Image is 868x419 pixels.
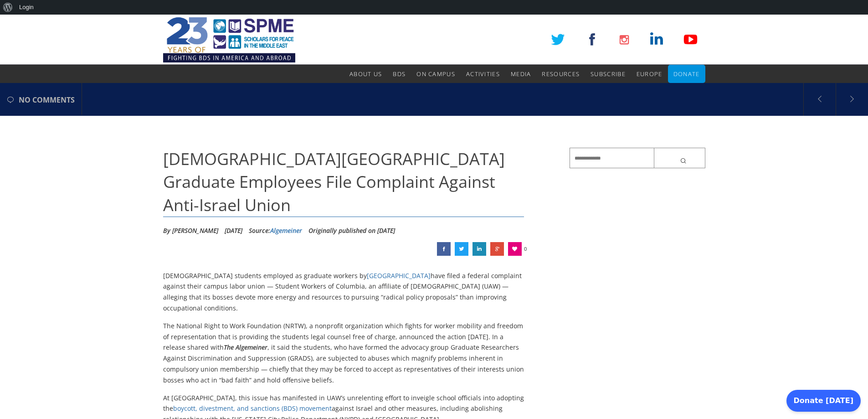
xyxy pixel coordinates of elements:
[542,65,580,83] a: Resources
[349,70,382,78] span: About Us
[490,242,504,256] a: Jewish Columbia University Graduate Employees File Complaint Against Anti-Israel Union
[249,224,302,238] div: Source:
[349,65,382,83] a: About Us
[163,224,218,238] li: By [PERSON_NAME]
[542,70,580,78] span: Resources
[466,70,500,78] span: Activities
[437,242,451,256] a: Jewish Columbia University Graduate Employees File Complaint Against Anti-Israel Union
[591,70,626,78] span: Subscribe
[163,321,524,386] p: The National Right to Work Foundation (NRTW), a nonprofit organization which fights for worker mo...
[270,226,302,235] a: Algemeiner
[163,270,524,314] p: [DEMOGRAPHIC_DATA] students employed as graduate workers by have filed a federal complaint agains...
[637,70,663,78] span: Europe
[673,65,700,83] a: Donate
[173,404,332,413] a: boycott, divestment, and sanctions (BDS) movement
[163,148,505,216] span: [DEMOGRAPHIC_DATA][GEOGRAPHIC_DATA] Graduate Employees File Complaint Against Anti-Israel Union
[163,15,295,65] img: SPME
[473,242,486,256] a: Jewish Columbia University Graduate Employees File Complaint Against Anti-Israel Union
[511,65,531,83] a: Media
[455,242,468,256] a: Jewish Columbia University Graduate Employees File Complaint Against Anti-Israel Union
[308,224,395,238] li: Originally published on [DATE]
[524,242,527,256] span: 0
[393,65,406,83] a: BDS
[416,70,455,78] span: On Campus
[224,343,267,352] em: The Algemeiner
[466,65,500,83] a: Activities
[367,271,431,280] a: [GEOGRAPHIC_DATA]
[591,65,626,83] a: Subscribe
[511,70,531,78] span: Media
[637,65,663,83] a: Europe
[673,70,700,78] span: Donate
[416,65,455,83] a: On Campus
[19,84,75,116] span: no comments
[225,224,242,238] li: [DATE]
[393,70,406,78] span: BDS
